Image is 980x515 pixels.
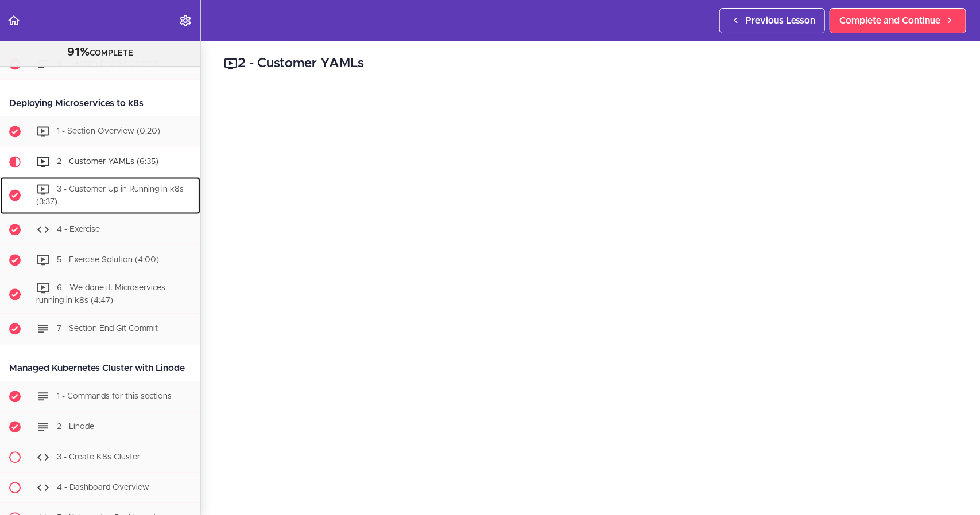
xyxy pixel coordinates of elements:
[14,45,186,60] div: COMPLETE
[57,483,149,491] span: 4 - Dashboard Overview
[57,392,172,400] span: 1 - Commands for this sections
[57,127,160,135] span: 1 - Section Overview (0:20)
[57,256,159,264] span: 5 - Exercise Solution (4:00)
[57,324,158,332] span: 7 - Section End Git Commit
[57,422,94,430] span: 2 - Linode
[57,59,158,67] span: 8 - Section End Git Commit
[224,91,957,502] iframe: Video Player
[7,14,21,28] svg: Back to course curriculum
[839,14,940,28] span: Complete and Continue
[67,46,90,58] span: 91%
[179,14,192,28] svg: Settings Menu
[224,54,957,73] h2: 2 - Customer YAMLs
[36,185,184,206] span: 3 - Customer Up in Running in k8s (3:37)
[57,452,140,461] span: 3 - Create K8s Cluster
[36,284,165,305] span: 6 - We done it. Microservices running in k8s (4:47)
[830,8,966,33] a: Complete and Continue
[57,157,158,165] span: 2 - Customer YAMLs (6:35)
[745,14,815,28] span: Previous Lesson
[719,8,825,33] a: Previous Lesson
[57,225,100,233] span: 4 - Exercise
